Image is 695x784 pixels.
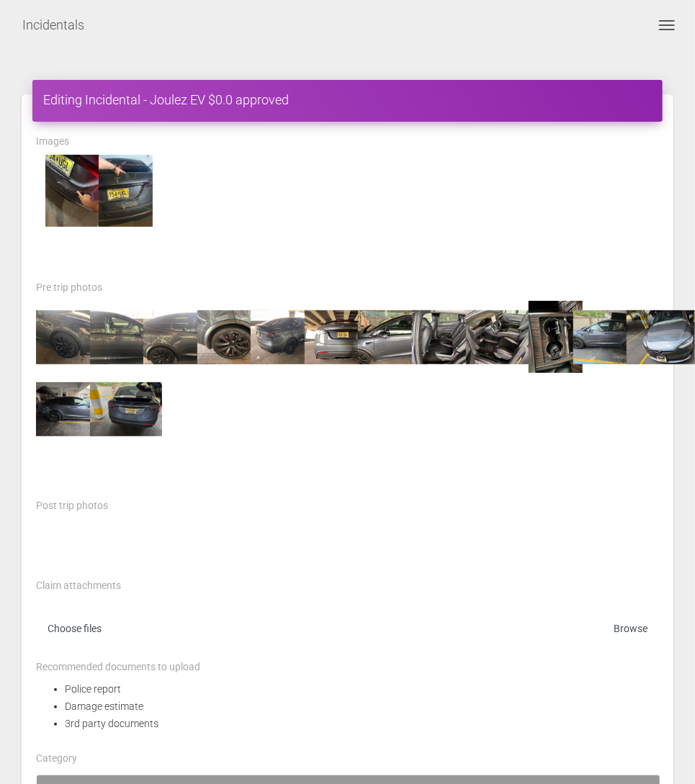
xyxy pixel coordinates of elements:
[36,301,108,373] img: 455049ce-44bc-4f6b-906b-2d8fd4b08f8a_8335799C-4358-46E6-B4B0-40F3CC6F41CA_L0_001_1754406788.57901...
[36,579,121,593] label: Claim attachments
[519,301,591,373] img: 573c0fab-cd6e-462e-8b08-6bead6de179a_ACCD2C69-AEC5-471C-85A5-98004AA0FEBB_L0_001_1754406422.81987...
[90,373,162,445] img: 1996.jpg
[22,7,84,43] a: Incidentals
[36,752,77,766] label: Category
[36,373,108,445] img: 1995.jpg
[36,660,200,675] label: Recommended documents to upload
[573,301,645,373] img: 1993.jpg
[65,715,659,732] li: 3rd party documents
[143,301,215,373] img: b4cc5927-2bdd-460a-87f5-a3f3b0414a63_358AF35D-74DA-49D2-A9D0-F421C59FA211_L0_001_1754406790.10727...
[305,301,377,373] img: b4172f18-9655-4307-b21f-75dc524aed0b_D1915158-14FB-4D10-805D-683647F220A3_L0_001_1754406791.17399...
[197,301,269,373] img: 90a1d923-d433-4cfa-8fc8-bc592741b78b_5E2FE1E2-71F3-48A3-8F86-FD79A8D111FE_L0_001_1754406790.17881...
[90,301,162,373] img: 8f2689c8-f46c-4a69-9a0c-58725556d515_A4AF1F4C-E232-4192-AC87-6F300937895D_L0_001_1754406789.21004...
[358,301,430,373] img: 0df290df-1e5b-4795-8543-9987bdd1dbff_33200A5C-03D3-4F3A-A49B-08DC3375A44D_L0_001_1754406794.69123...
[65,680,659,698] li: Police report
[90,155,162,227] img: IMG_5507.jpg
[65,698,659,715] li: Damage estimate
[251,301,323,373] img: 76c6c4bb-b5bd-4b1a-baca-f4dee1b7b275_D4051A80-448C-4867-910B-A5DD40F1F51D_L0_001_1754406791.04201...
[36,499,108,513] label: Post trip photos
[412,301,484,373] img: 00b3794e-2aa7-423c-91a7-449c23ef8469_CCDB77A5-1CD5-4879-9613-2FA2FE20E28E_L0_001_1754406803.02722...
[43,91,652,109] h4: Editing Incidental - Joulez EV $0.0 approved
[36,281,102,295] label: Pre trip photos
[650,17,684,34] button: Toggle navigation
[36,616,659,646] label: Choose files
[36,155,108,227] img: IMG_5506.jpg
[466,301,538,373] img: c7c7e7b4-f4ef-489f-8704-41e411c5a37d_5278FACB-1F4A-4E45-9D4D-DF3B9D57ECD4_L0_001_1754406803.16693...
[36,135,69,149] label: Images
